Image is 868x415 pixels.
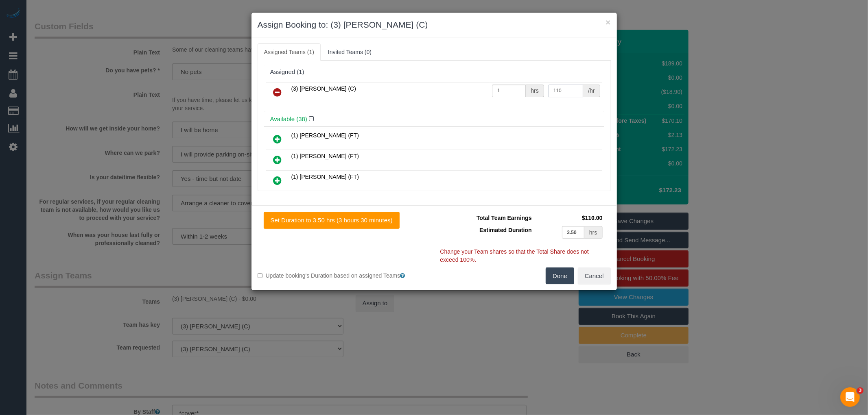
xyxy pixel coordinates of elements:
span: (1) [PERSON_NAME] (FT) [291,132,359,139]
button: Cancel [578,267,611,285]
input: Update booking's Duration based on assigned Teams [258,273,263,278]
span: (1) [PERSON_NAME] (FT) [291,174,359,180]
td: Total Team Earnings [440,212,534,224]
span: (3) [PERSON_NAME] (C) [291,85,356,92]
div: hrs [584,226,602,239]
a: Assigned Teams (1) [258,43,321,61]
h4: Available (38) [270,116,598,123]
span: (1) [PERSON_NAME] (FT) [291,153,359,159]
div: /hr [583,85,600,97]
label: Update booking's Duration based on assigned Teams [258,272,428,280]
div: Assigned (1) [270,69,598,76]
iframe: Intercom live chat [840,387,860,407]
span: Estimated Duration [479,227,531,233]
button: Done [546,267,574,285]
button: × [606,18,610,26]
a: Invited Teams (0) [321,43,378,61]
td: $110.00 [534,212,605,224]
button: Set Duration to 3.50 hrs (3 hours 30 minutes) [264,212,400,229]
span: 3 [857,387,864,394]
h3: Assign Booking to: (3) [PERSON_NAME] (C) [258,19,611,31]
div: hrs [526,85,544,97]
